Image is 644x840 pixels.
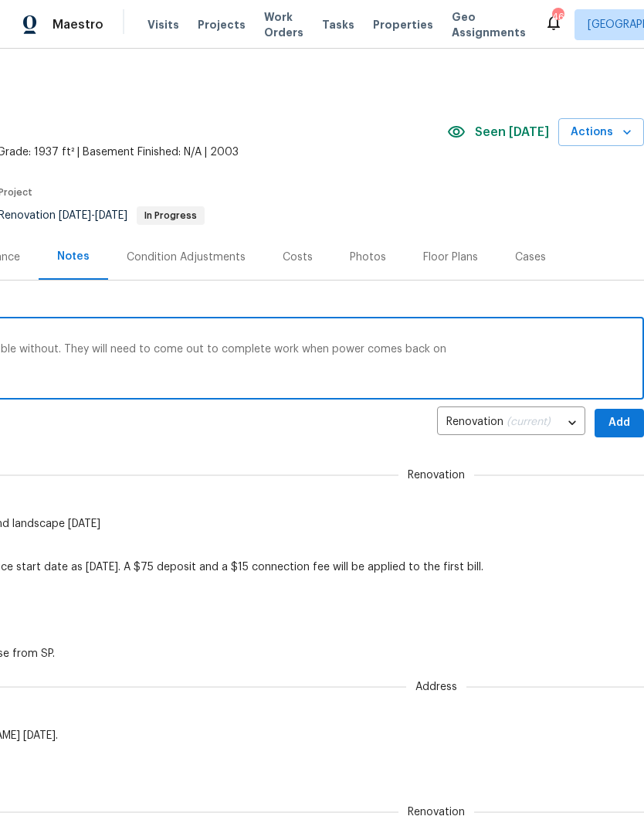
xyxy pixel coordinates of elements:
span: Tasks [322,19,354,30]
span: Properties [373,17,433,32]
span: Maestro [53,17,103,32]
div: Floor Plans [423,250,478,265]
span: [DATE] [59,210,91,221]
button: Actions [558,118,644,147]
div: Photos [350,250,386,265]
div: Condition Adjustments [127,250,246,265]
span: (current) [507,417,551,427]
span: Work Orders [264,9,303,40]
span: Renovation [398,468,474,483]
div: Renovation (current) [437,404,585,442]
span: Add [607,413,632,433]
span: - [59,210,127,221]
span: Geo Assignments [452,9,526,40]
span: Renovation [398,804,474,820]
span: Visits [147,17,179,32]
span: Seen [DATE] [475,124,549,140]
span: Address [406,679,466,695]
span: Projects [198,17,246,32]
span: [DATE] [95,210,127,221]
span: Actions [571,123,632,142]
span: In Progress [138,211,203,220]
div: Cases [515,250,546,265]
button: Add [595,409,644,437]
div: Notes [57,249,90,264]
div: Costs [283,250,313,265]
div: 46 [552,9,563,25]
